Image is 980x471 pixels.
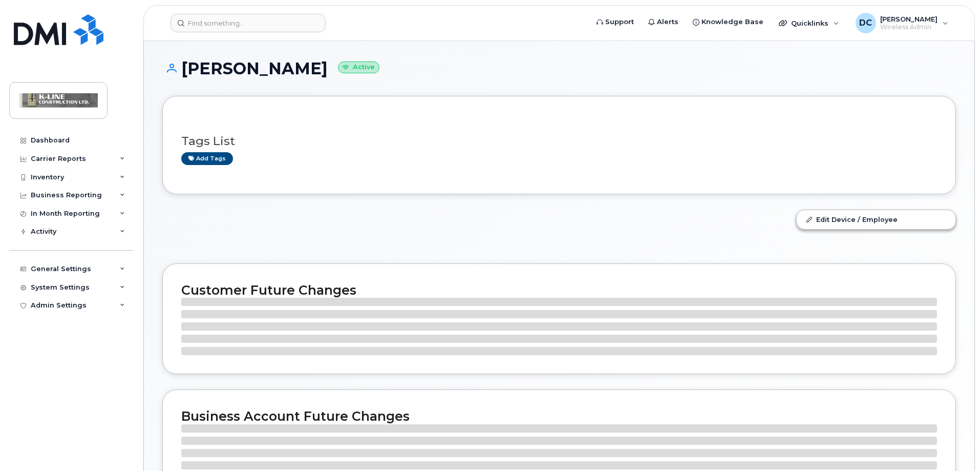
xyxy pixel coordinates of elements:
small: Active [338,62,379,73]
h3: Tags List [181,135,937,148]
a: Add tags [181,152,233,165]
h2: Customer Future Changes [181,282,937,298]
h1: [PERSON_NAME] [162,59,956,77]
h2: Business Account Future Changes [181,408,937,424]
a: Edit Device / Employee [797,210,955,229]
